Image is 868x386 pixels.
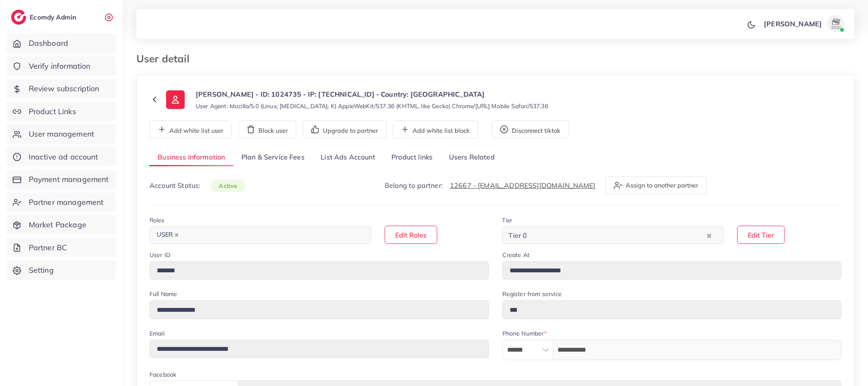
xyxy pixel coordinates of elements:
span: Partner BC [29,242,67,253]
label: Register from service [502,290,562,298]
button: Add white list block [393,120,478,138]
a: Inactive ad account [6,147,116,167]
img: logo [11,10,26,25]
span: Setting [29,265,54,276]
label: Email [150,329,164,338]
input: Search for option [530,229,705,242]
a: Partner BC [6,238,116,257]
button: Upgrade to partner [303,120,386,138]
label: Create At [502,251,530,259]
p: [PERSON_NAME] [764,19,822,29]
span: Market Package [29,219,86,230]
button: Edit Roles [385,226,437,244]
span: Inactive ad account [29,151,98,162]
span: User management [29,129,94,140]
a: Review subscription [6,79,116,98]
a: Business Information [150,148,233,167]
div: Search for option [502,227,724,244]
a: List Ads Account [313,148,383,167]
span: active [211,179,245,192]
img: avatar [827,15,844,32]
span: Dashboard [29,38,68,49]
button: Add white list user [150,120,232,138]
button: Edit Tier [737,226,785,244]
a: Market Package [6,215,116,235]
a: logoEcomdy Admin [11,10,78,25]
a: 12667 - [EMAIL_ADDRESS][DOMAIN_NAME] [450,181,596,190]
button: Clear Selected [707,230,711,240]
a: Partner management [6,193,116,212]
div: Search for option [150,227,371,244]
label: Full Name [150,290,177,298]
a: Plan & Service Fees [233,148,313,167]
button: Disconnect tiktok [492,120,569,138]
span: Product Links [29,106,76,117]
small: User Agent: Mozilla/5.0 (Linux; [MEDICAL_DATA]; K) AppleWebKit/537.36 (KHTML, like Gecko) Chrome/... [196,102,548,110]
span: Tier 0 [507,229,529,242]
a: [PERSON_NAME]avatar [759,15,848,32]
label: Roles [150,216,164,224]
span: Partner management [29,197,104,208]
label: Facebook [150,370,176,379]
a: Users Related [441,148,502,167]
h2: Ecomdy Admin [30,13,78,21]
label: Tier [502,216,512,224]
button: Deselect USER [175,233,179,237]
input: Search for option [183,229,360,242]
p: [PERSON_NAME] - ID: 1024735 - IP: [TECHNICAL_ID] - Country: [GEOGRAPHIC_DATA] [196,89,548,99]
span: USER [153,229,183,241]
h3: User detail [136,53,196,65]
p: Belong to partner: [385,180,596,190]
label: Phone Number [502,329,547,338]
a: Payment management [6,170,116,189]
p: Account Status: [150,180,245,191]
button: Assign to another partner [606,176,707,194]
a: Verify information [6,56,116,76]
a: Setting [6,260,116,280]
button: Block user [238,120,296,138]
img: ic-user-info.36bf1079.svg [166,90,185,109]
a: Dashboard [6,34,116,53]
a: Product Links [6,102,116,121]
span: Payment management [29,174,109,185]
label: User ID [150,251,170,259]
a: User management [6,124,116,144]
span: Verify information [29,61,91,72]
span: Review subscription [29,83,100,94]
a: Product links [383,148,441,167]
